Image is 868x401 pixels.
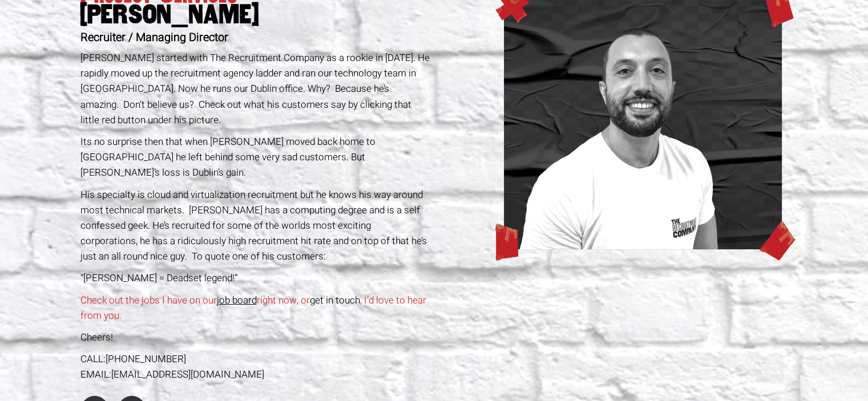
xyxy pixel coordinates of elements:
span: Its no surprise then that when [PERSON_NAME] moved back home to [GEOGRAPHIC_DATA] he left behind ... [80,135,376,180]
p: Check out the jobs I have on our right now, or , I’d love to hear from you. [80,293,430,323]
a: get in touch [310,293,360,307]
span: [PERSON_NAME] started with The Recruitment Company as a rookie in [DATE]. He rapidly moved up the... [80,51,430,127]
span: [PERSON_NAME] [80,5,430,25]
div: CALL: [80,351,430,367]
p: Cheers! [80,330,430,345]
a: [EMAIL_ADDRESS][DOMAIN_NAME] [111,367,264,382]
span: “[PERSON_NAME] = Deadset legend!” [80,271,237,285]
span: His specialty is cloud and virtualization recruitment but he knows his way around most technical ... [80,188,427,264]
h2: Recruiter / Managing Director [80,31,430,44]
div: EMAIL: [80,367,430,382]
a: job board [217,293,257,307]
a: [PHONE_NUMBER] [106,352,186,366]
